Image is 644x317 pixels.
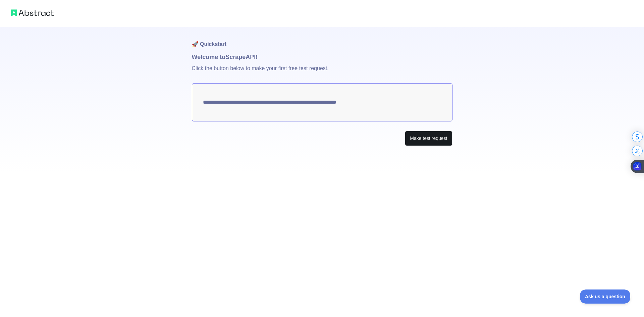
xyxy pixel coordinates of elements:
iframe: Toggle Customer Support [580,289,631,304]
h1: Welcome to Scrape API! [192,52,452,62]
button: Make test request [405,131,452,146]
img: Abstract logo [11,8,54,17]
h1: 🚀 Quickstart [192,27,452,52]
p: Click the button below to make your first free test request. [192,62,452,83]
